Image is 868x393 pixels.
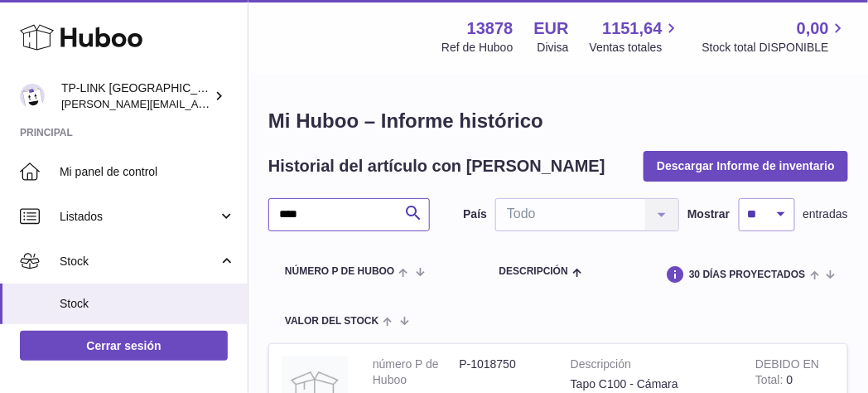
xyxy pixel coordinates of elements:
label: País [463,206,487,222]
span: Valor del stock [285,316,379,327]
span: Stock [60,296,235,312]
label: Mostrar [687,206,730,222]
div: Ref de Huboo [441,40,513,56]
dt: número P de Huboo [373,357,460,388]
div: TP-LINK [GEOGRAPHIC_DATA], SOCIEDAD LIMITADA [61,80,210,112]
a: Cerrar sesión [20,331,228,361]
strong: 13878 [467,17,514,40]
a: 0,00 Stock total DISPONIBLE [702,17,848,56]
span: Stock [60,254,218,269]
span: entradas [803,206,848,222]
strong: Descripción [571,357,731,376]
span: Descripción [499,266,568,277]
span: Stock total DISPONIBLE [702,40,848,56]
span: Listados [60,209,218,225]
span: 30 DÍAS PROYECTADOS [689,269,805,280]
span: número P de Huboo [285,266,394,277]
span: Ventas totales [590,40,682,56]
h2: Historial del artículo con [PERSON_NAME] [268,155,605,177]
strong: DEBIDO EN Total [755,357,819,391]
strong: EUR [534,17,569,40]
span: [PERSON_NAME][EMAIL_ADDRESS][DOMAIN_NAME] [61,97,332,110]
h1: Mi Huboo – Informe histórico [268,108,848,134]
dd: P-1018750 [460,357,547,388]
span: 0,00 [797,17,829,40]
span: 1151,64 [602,17,662,40]
a: 1151,64 Ventas totales [590,17,682,56]
img: celia.yan@tp-link.com [20,84,45,109]
div: Divisa [538,40,569,56]
span: Mi panel de control [60,164,235,180]
button: Descargar Informe de inventario [644,151,848,181]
